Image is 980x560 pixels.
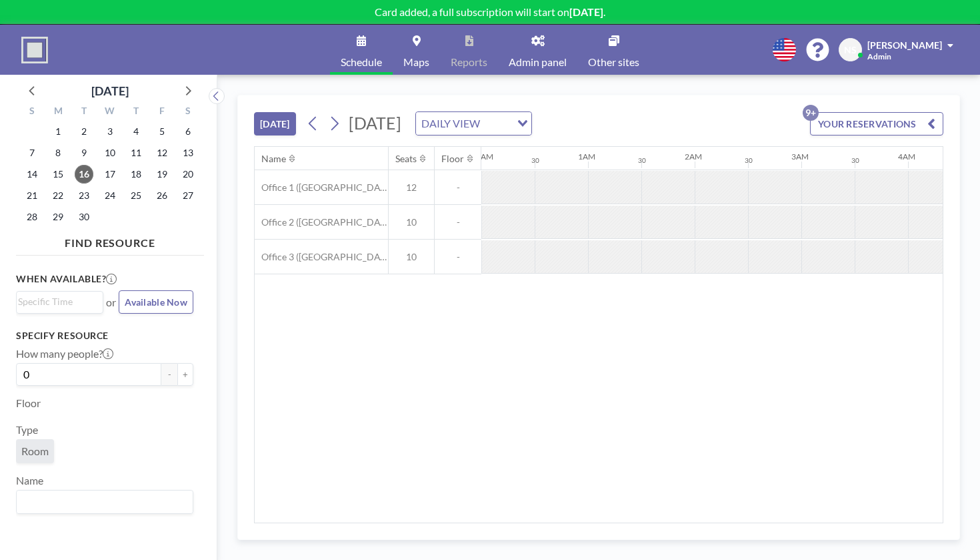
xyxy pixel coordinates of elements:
div: 30 [531,156,539,165]
div: 1AM [578,152,595,162]
div: 30 [851,156,859,165]
span: Admin [867,51,891,61]
span: Thursday, September 25, 2025 [127,186,145,205]
div: Search for option [17,292,103,312]
div: 3AM [791,152,809,162]
span: Thursday, September 11, 2025 [127,144,145,162]
span: Monday, September 1, 2025 [49,122,67,141]
div: Seats [395,153,417,165]
input: Search for option [18,493,185,511]
h4: FIND RESOURCE [16,231,204,250]
a: Schedule [330,25,393,75]
div: S [19,103,45,121]
span: DAILY VIEW [419,115,483,132]
span: Schedule [341,57,382,67]
span: Friday, September 5, 2025 [153,122,171,141]
span: Monday, September 29, 2025 [49,208,67,226]
div: 4AM [898,152,915,162]
span: Tuesday, September 23, 2025 [75,186,93,205]
span: Thursday, September 4, 2025 [127,122,145,141]
span: 12 [389,182,434,194]
div: 30 [745,156,753,165]
input: Search for option [18,294,95,309]
span: Saturday, September 13, 2025 [179,144,197,162]
span: Saturday, September 20, 2025 [179,165,197,184]
b: [DATE] [569,5,603,18]
span: Wednesday, September 17, 2025 [101,165,119,184]
a: Reports [440,25,498,75]
span: - [435,251,481,263]
span: Wednesday, September 3, 2025 [101,122,119,141]
h3: Specify resource [16,330,193,342]
input: Search for option [484,115,509,132]
span: Friday, September 19, 2025 [153,165,171,184]
div: M [45,103,71,121]
span: Saturday, September 6, 2025 [179,122,197,141]
div: Name [261,153,286,165]
span: Reports [451,57,487,67]
label: Floor [16,396,41,410]
span: Friday, September 26, 2025 [153,186,171,205]
label: Type [16,423,38,437]
span: NS [844,44,857,56]
span: Monday, September 8, 2025 [49,144,67,162]
span: or [106,296,116,309]
div: Search for option [17,491,193,513]
span: 10 [389,251,434,263]
div: [DATE] [91,81,129,100]
span: Monday, September 15, 2025 [49,165,67,184]
span: 10 [389,216,434,228]
button: [DATE] [254,112,296,135]
button: + [177,363,193,386]
span: Admin panel [509,57,567,67]
div: W [97,103,123,121]
span: Tuesday, September 2, 2025 [75,122,93,141]
label: How many people? [16,347,113,360]
div: T [71,103,97,121]
span: Saturday, September 27, 2025 [179,186,197,205]
span: [PERSON_NAME] [867,39,942,51]
span: Tuesday, September 16, 2025 [75,165,93,184]
span: Thursday, September 18, 2025 [127,165,145,184]
button: YOUR RESERVATIONS9+ [810,112,943,135]
p: 9+ [803,105,819,121]
span: Tuesday, September 30, 2025 [75,208,93,226]
button: - [161,363,177,386]
a: Maps [393,25,440,75]
span: Wednesday, September 10, 2025 [101,144,119,162]
span: [DATE] [349,113,401,133]
a: Other sites [577,25,650,75]
span: Sunday, September 14, 2025 [23,165,41,184]
div: S [175,103,201,121]
div: 30 [638,156,646,165]
span: Office 2 ([GEOGRAPHIC_DATA]) [255,216,388,228]
span: Other sites [588,57,639,67]
span: Office 1 ([GEOGRAPHIC_DATA]) [255,182,388,194]
span: Available Now [125,296,187,308]
span: Room [21,445,49,458]
label: Name [16,474,43,487]
a: Admin panel [498,25,577,75]
span: Tuesday, September 9, 2025 [75,144,93,162]
span: Sunday, September 7, 2025 [23,144,41,162]
span: Friday, September 12, 2025 [153,144,171,162]
div: T [123,103,149,121]
div: 12AM [471,152,493,162]
img: organization-logo [21,37,48,63]
span: Sunday, September 21, 2025 [23,186,41,205]
div: F [149,103,175,121]
div: 2AM [685,152,702,162]
span: Office 3 ([GEOGRAPHIC_DATA]) [255,251,388,263]
div: Floor [441,153,464,165]
span: - [435,182,481,194]
span: Sunday, September 28, 2025 [23,208,41,226]
div: Search for option [416,112,531,135]
button: Available Now [119,290,193,314]
span: Wednesday, September 24, 2025 [101,186,119,205]
span: - [435,216,481,228]
span: Maps [403,57,429,67]
span: Monday, September 22, 2025 [49,186,67,205]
